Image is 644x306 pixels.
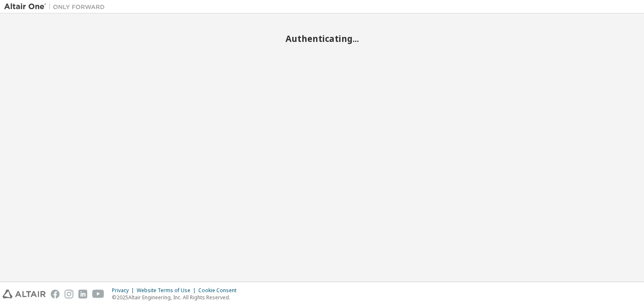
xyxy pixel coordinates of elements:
[3,290,46,298] img: altair_logo.svg
[65,290,73,298] img: instagram.svg
[112,287,137,294] div: Privacy
[78,290,87,298] img: linkedin.svg
[4,33,640,44] h2: Authenticating...
[112,294,241,301] p: © 2025 Altair Engineering, Inc. All Rights Reserved.
[198,287,241,294] div: Cookie Consent
[137,287,198,294] div: Website Terms of Use
[51,290,60,298] img: facebook.svg
[92,290,104,298] img: youtube.svg
[4,3,109,11] img: Altair One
